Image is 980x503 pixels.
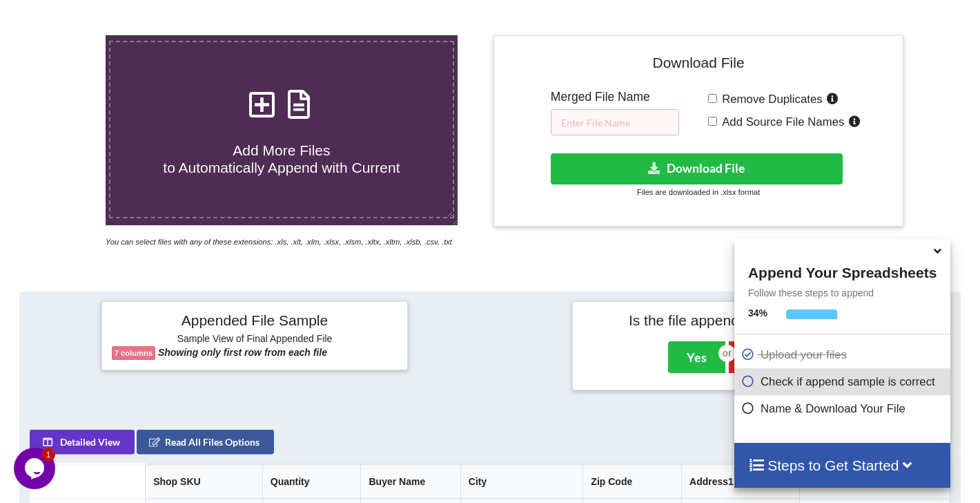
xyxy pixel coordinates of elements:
iframe: chat widget [14,448,58,489]
h4: Appended File Sample [112,312,398,331]
b: 7 columns [115,349,153,357]
th: Quantity [262,465,361,499]
th: Shop SKU [145,465,262,499]
th: Address1 [681,465,799,499]
small: Files are downloaded in .xlsx format [637,188,760,196]
button: Detailed View [30,430,135,455]
span: Add Source File Names [717,115,844,129]
h5: Merged File Name [551,90,679,104]
b: Showing only first row from each file [158,347,327,358]
span: Add More Files to Automatically Append with Current [163,142,400,175]
span: Remove Duplicates [717,93,823,106]
th: Zip Code [582,465,681,499]
button: Yes [668,341,725,373]
input: Enter File Name [551,109,679,135]
p: Check if append sample is correct [741,373,947,390]
th: City [460,465,583,499]
th: Buyer Name [360,465,460,499]
p: Name & Download Your File [741,400,947,417]
button: Read All Files Options [137,430,274,455]
h4: Append Your Spreadsheets [734,260,950,281]
p: Upload your files [741,346,947,363]
h6: Sample View of Final Appended File [112,333,398,347]
h4: Is the file appended correctly? [582,312,869,329]
h4: Download File [504,46,893,85]
b: 34 % [748,307,767,319]
button: No [729,341,783,373]
i: You can select files with any of these extensions: .xls, .xlt, .xlm, .xlsx, .xlsm, .xltx, .xltm, ... [106,238,452,246]
button: Download File [551,153,843,184]
h4: Steps to Get Started [748,457,937,474]
p: Follow these steps to append [734,286,950,300]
